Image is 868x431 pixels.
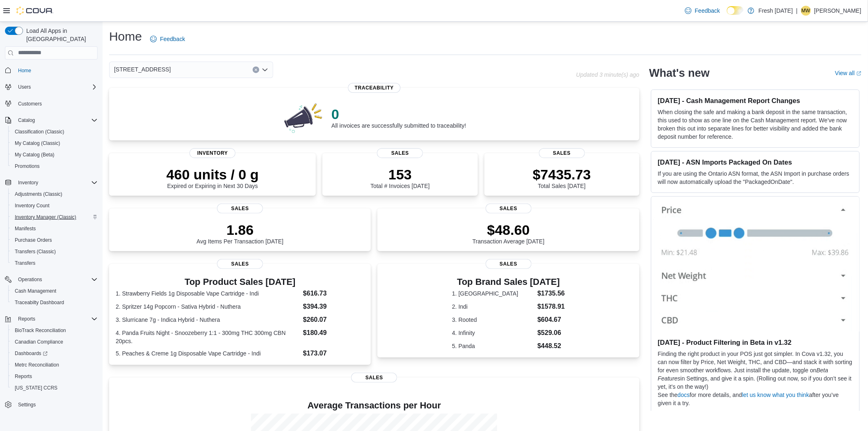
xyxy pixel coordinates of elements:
dd: $394.39 [303,302,365,312]
div: Total # Invoices [DATE] [370,166,429,189]
button: Clear input [253,66,259,73]
a: docs [678,392,690,398]
button: Reports [2,313,101,325]
button: Inventory [15,178,41,188]
button: Catalog [15,115,38,125]
span: Reports [15,314,98,324]
button: Inventory Count [8,200,101,211]
button: My Catalog (Beta) [8,149,101,160]
button: Catalog [2,115,101,126]
dt: 1. Strawberry Fields 1g Disposable Vape Cartridge - Indi [116,289,300,298]
span: Catalog [15,115,98,125]
span: Customers [18,101,42,107]
button: Customers [2,98,101,110]
p: $48.60 [473,222,545,238]
span: BioTrack Reconciliation [11,326,98,335]
em: Beta Features [658,367,829,382]
a: Manifests [11,224,39,234]
button: Reports [8,371,101,382]
h3: [DATE] - Cash Management Report Changes [658,96,853,105]
button: Operations [2,274,101,285]
button: Transfers [8,257,101,269]
span: Catalog [18,117,35,124]
span: Users [15,82,98,92]
span: Transfers (Classic) [11,247,98,257]
button: Reports [15,314,39,324]
dt: 5. Peaches & Creme 1g Disposable Vape Cartridge - Indi [116,349,300,358]
dd: $1578.91 [537,302,565,312]
dd: $604.67 [537,315,565,325]
p: | [796,6,798,16]
a: Dashboards [8,348,101,359]
button: Users [15,82,34,92]
p: Finding the right product in your POS just got simpler. In Cova v1.32, you can now filter by Pric... [658,350,853,391]
dd: $173.07 [303,348,365,358]
span: Reports [11,371,98,381]
span: Promotions [11,161,98,171]
dd: $260.07 [303,315,365,325]
a: [US_STATE] CCRS [11,383,61,393]
span: Sales [217,259,263,269]
p: If you are using the Ontario ASN format, the ASN Import in purchase orders will now automatically... [658,170,853,186]
p: [PERSON_NAME] [814,6,861,16]
dd: $1735.56 [537,289,565,298]
span: Inventory [18,179,38,186]
dd: $180.49 [303,328,365,338]
div: Total Sales [DATE] [533,166,591,189]
dt: 2. Indi [452,303,534,311]
span: Traceabilty Dashboard [15,299,64,306]
button: Purchase Orders [8,234,101,246]
img: Cova [16,7,53,15]
dt: 4. Panda Fruits Night - Snoozeberry 1:1 - 300mg THC 300mg CBN 20pcs. [116,329,300,345]
span: Sales [377,148,423,158]
a: Cash Management [11,286,59,296]
dd: $616.73 [303,289,365,298]
dt: 5. Panda [452,342,534,350]
p: Updated 3 minute(s) ago [576,71,640,78]
span: Sales [351,373,397,383]
dd: $448.52 [537,341,565,351]
span: Manifests [15,225,36,232]
span: Traceability [348,83,400,93]
button: Canadian Compliance [8,336,101,348]
a: Customers [15,99,45,109]
button: Cash Management [8,285,101,297]
span: Cash Management [11,286,98,296]
a: let us know what you think [742,392,809,398]
a: Purchase Orders [11,235,55,245]
span: Inventory [15,178,98,188]
span: Feedback [695,7,720,15]
span: Sales [486,259,532,269]
h3: Top Product Sales [DATE] [116,277,364,287]
div: Expired or Expiring in Next 30 Days [167,166,259,189]
p: Fresh [DATE] [758,6,793,16]
span: Promotions [15,163,40,170]
span: Inventory Manager (Classic) [15,214,76,220]
h1: Home [109,28,142,45]
a: Adjustments (Classic) [11,189,66,199]
span: Metrc Reconciliation [11,360,98,370]
span: Purchase Orders [11,235,98,245]
span: Operations [18,276,42,283]
h2: What's new [649,66,710,80]
span: Cash Management [15,288,56,294]
div: Avg Items Per Transaction [DATE] [196,222,283,245]
h3: [DATE] - ASN Imports Packaged On Dates [658,158,853,166]
button: Open list of options [262,66,268,73]
a: Settings [15,400,39,410]
span: Classification (Classic) [11,127,98,137]
a: Classification (Classic) [11,127,68,137]
button: Adjustments (Classic) [8,188,101,200]
span: Transfers [15,260,35,266]
span: Washington CCRS [11,383,98,393]
span: Sales [539,148,585,158]
svg: External link [857,71,861,76]
a: Dashboards [11,348,51,358]
p: When closing the safe and making a bank deposit in the same transaction, this used to show as one... [658,108,853,141]
span: My Catalog (Beta) [11,150,98,160]
button: Traceabilty Dashboard [8,297,101,308]
span: Dashboards [11,348,98,358]
a: My Catalog (Beta) [11,150,58,160]
span: MW [802,6,810,16]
